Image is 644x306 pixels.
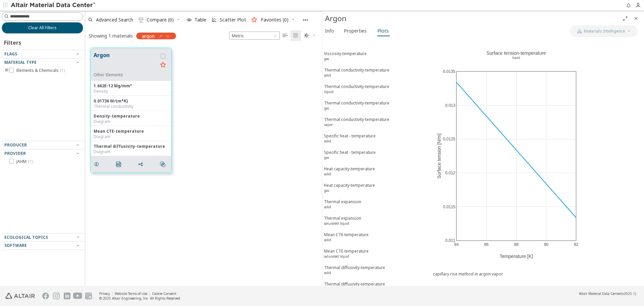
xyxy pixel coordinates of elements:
[324,221,349,226] sup: saturated liquid
[324,139,331,143] sup: solid
[322,180,430,197] button: Heat capacity-temperaturegas
[2,141,83,149] button: Producer
[324,281,385,294] div: Thermal diffusivity-temperature
[5,293,35,299] img: Altair Engineering
[322,82,430,98] button: Thermal conductivity-temperatureliquid
[631,13,641,24] button: Close
[322,147,430,164] button: Specific heat - temperaturegas
[60,68,65,73] span: ( 1 )
[325,26,334,36] span: Info
[152,291,176,296] a: Cookie Consent
[324,166,375,178] div: Heat capacity-temperature
[99,291,110,296] a: Privacy
[94,129,168,134] div: Mean CTE-temperature
[324,265,385,277] div: Thermal diffusivity-temperature
[293,33,299,38] i: 
[16,68,65,73] span: Elements & Chemicals
[324,67,389,80] div: Thermal conductivity-temperature
[94,144,168,149] div: Thermal diffusivity-temperature
[229,32,280,40] span: Metric
[344,26,367,36] span: Properties
[322,279,430,296] button: Thermal diffusivity-temperature
[220,17,246,22] span: Scatter Plot
[94,83,168,89] div: 1.662E-12 Mg/mm³
[322,213,430,230] button: Thermal expansionsaturated liquid
[584,29,625,34] span: Materials Intelligence
[322,246,430,263] button: Mean CTE-temperaturesaturated liquid
[324,248,369,261] div: Mean CTE-temperature
[322,197,430,213] button: Thermal expansionsolid
[282,33,288,38] i: 
[324,215,361,228] div: Thermal expansion
[579,291,621,296] span: Altair Material Data Center
[91,158,105,171] button: Details
[324,133,376,145] div: Specific heat - temperature
[94,134,168,139] div: Diagram
[324,205,331,209] sup: solid
[324,232,369,244] div: Mean CTE-temperature
[89,33,133,39] div: Showing 1 materials
[28,159,33,164] span: ( 1 )
[322,49,430,65] button: Viscosity-temperaturegas
[579,291,636,296] div: (v2025.1)
[4,59,37,65] span: Material Type
[139,17,144,23] i: 
[2,233,83,242] button: Ecological Topics
[2,58,83,67] button: Material Type
[324,56,329,61] sup: gas
[94,72,158,78] div: Other Elements
[322,230,430,246] button: Mean CTE-temperaturesolid
[160,162,165,167] i: 
[158,60,168,71] button: Favorite
[304,33,309,38] i: 
[94,119,168,124] div: Diagram
[142,33,155,39] span: argon
[4,51,17,57] span: Flags
[94,149,168,155] div: Diagram
[322,131,430,147] button: Specific heat - temperaturesolid
[135,158,149,171] button: Share
[433,271,641,277] div: capillary rise method in argon vapor
[577,29,582,34] img: AI Copilot
[2,34,24,50] div: Filters
[324,122,333,127] sup: vapor
[324,106,329,111] sup: gas
[290,30,301,41] button: Tile View
[324,117,389,129] div: Thermal conductivity-temperature
[147,17,174,22] span: Compare (0)
[28,25,57,31] span: Clear All Filters
[620,13,631,24] button: Full Screen
[261,17,288,22] span: Favorites (0)
[322,115,430,131] button: Thermal conductivity-temperaturevapor
[94,98,168,104] div: 0.01736 W/(m*K)
[195,17,206,22] span: Table
[96,17,133,22] span: Advanced Search
[280,30,290,41] button: Table View
[2,22,83,34] button: Clear All Filters
[2,50,83,58] button: Flags
[11,2,96,9] img: Altair Material Data Center
[325,13,620,24] div: Argon
[324,149,376,162] div: Specific heat - temperature
[301,30,319,41] button: Theme
[2,149,83,158] button: Provider
[116,162,121,167] i: 
[324,254,349,259] sup: saturated liquid
[2,242,83,250] button: Software
[94,114,168,119] div: Density-temperature
[324,188,329,193] sup: gas
[322,263,430,279] button: Thermal diffusivity-temperaturesolid
[4,234,48,240] span: Ecological Topics
[229,32,280,40] div: Unit System
[94,89,168,94] div: Density
[16,159,33,164] span: JAHM
[4,243,27,248] span: Software
[322,164,430,180] button: Heat capacity-temperaturesolid
[94,51,158,72] button: Argon
[570,26,637,37] button: AI CopilotMaterials Intelligence
[99,296,181,301] div: © 2025 Altair Engineering, Inc. All Rights Reserved.
[324,84,389,96] div: Thermal conductivity-temperature
[324,199,361,211] div: Thermal expansion
[322,98,430,115] button: Thermal conductivity-temperaturegas
[324,155,329,160] sup: gas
